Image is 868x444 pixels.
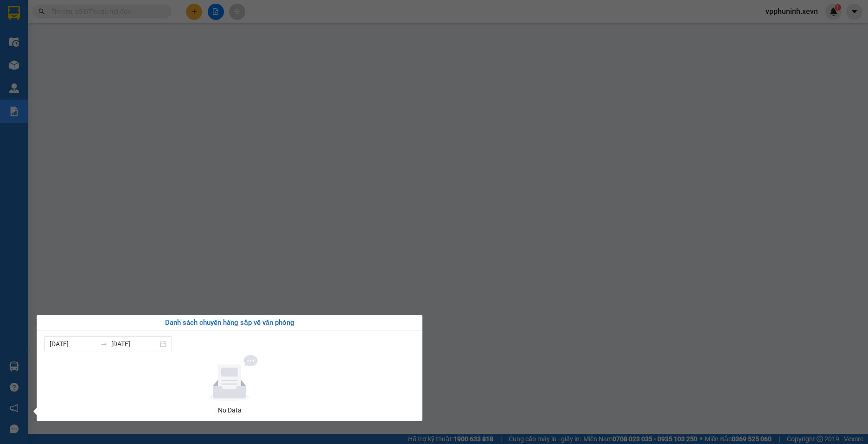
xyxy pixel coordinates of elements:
[100,340,108,348] span: to
[100,340,108,348] span: swap-right
[111,339,158,349] input: Đến ngày
[50,339,96,349] input: Từ ngày
[44,317,415,329] div: Danh sách chuyến hàng sắp về văn phòng
[48,405,411,415] div: No Data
